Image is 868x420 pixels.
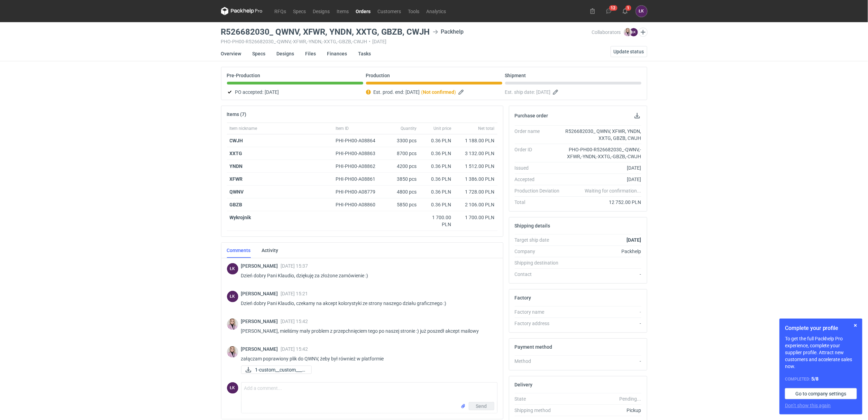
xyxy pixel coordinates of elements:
h2: Purchase order [515,113,548,118]
a: Customers [374,7,405,15]
a: GBZB [230,202,243,207]
a: YNDN [230,163,243,169]
div: Łukasz Kowalski [227,291,238,302]
a: Finances [327,46,347,61]
div: Pickup [565,407,641,414]
span: Net total [478,126,495,131]
a: Tools [405,7,423,15]
button: Send [469,402,494,410]
a: QWNV [230,189,244,195]
a: Designs [310,7,334,15]
div: 0.36 PLN [422,176,451,182]
div: PHI-PH00-A08860 [336,201,382,208]
button: Skip for now [851,321,860,330]
span: • [369,39,371,44]
div: 4200 pcs [385,160,420,173]
div: Accepted [515,176,565,183]
div: 12 752.00 PLN [565,199,641,206]
div: 3850 pcs [385,173,420,186]
button: Download PO [633,111,641,120]
p: To get the full Packhelp Pro experience, complete your supplier profile. Attract new customers an... [785,335,857,370]
figcaption: ŁK [227,263,238,275]
div: Target ship date [515,236,565,243]
div: Company [515,248,565,255]
div: PHI-PH00-A08864 [336,137,382,144]
h2: Payment method [515,344,552,350]
div: State [515,395,565,402]
div: PO accepted: [227,88,363,96]
div: 1 188.00 PLN [457,137,495,144]
div: 1 386.00 PLN [457,176,495,182]
div: PHI-PH00-A08863 [336,150,382,157]
strong: 5 / 8 [811,376,819,382]
a: RFQs [271,7,290,15]
a: Tasks [358,46,371,61]
span: [DATE] 15:21 [281,291,308,296]
strong: Wykrojnik [230,215,251,220]
button: Edit collaborators [638,28,647,37]
span: [DATE] [406,88,420,96]
span: Collaborators [592,29,621,35]
p: załączam poprawiony plik do QWNV, żeby był również w platformie [241,355,492,363]
a: XXTG [230,151,243,156]
div: 3300 pcs [385,134,420,147]
div: PHO-PH00-R526682030_-QWNV,-XFWR,-YNDN,-XXTG,-GBZB,-CWJH [565,146,641,160]
div: Shipping destination [515,259,565,266]
button: 1 [620,6,631,17]
div: Total [515,199,565,206]
span: Send [476,404,487,409]
em: Waiting for confirmation... [585,187,641,194]
div: 3 132.00 PLN [457,150,495,157]
h2: Items (7) [227,111,247,117]
div: 0.36 PLN [422,188,451,195]
figcaption: ŁK [630,28,638,36]
div: Completed: [785,375,857,383]
a: Designs [277,46,294,61]
div: - [565,271,641,278]
svg: Packhelp Pro [221,7,263,15]
div: R526682030_ QWNV, XFWR, YNDN, XXTG, GBZB, CWJH [565,128,641,142]
span: Item ID [336,126,349,131]
span: 1-custom__custom____... [255,366,306,374]
div: - [565,358,641,365]
a: Orders [353,7,374,15]
div: Packhelp [565,248,641,255]
div: 0.36 PLN [422,137,451,144]
strong: CWJH [230,138,243,143]
div: 1 728.00 PLN [457,188,495,195]
div: 0.36 PLN [422,201,451,208]
p: Shipment [505,73,526,78]
button: Don’t show this again [785,402,831,409]
p: Dzień dobry Pani Klaudio, dziękuję za złożone zamówienie :) [241,271,492,280]
span: Unit price [434,126,451,131]
span: [PERSON_NAME] [241,263,281,269]
div: [DATE] [565,176,641,183]
div: Shipping method [515,407,565,414]
a: Analytics [423,7,450,15]
img: Klaudia Wiśniewska [227,319,238,330]
div: Factory address [515,320,565,327]
a: Specs [290,7,310,15]
span: [PERSON_NAME] [241,319,281,324]
div: 1 512.00 PLN [457,163,495,170]
span: [PERSON_NAME] [241,346,281,352]
span: [DATE] 15:37 [281,263,308,269]
em: ) [455,89,456,95]
button: Update status [611,46,647,57]
figcaption: ŁK [636,6,647,17]
div: Order name [515,128,565,142]
div: PHI-PH00-A08861 [336,176,382,182]
span: [DATE] 15:42 [281,346,308,352]
em: ( [421,89,423,95]
span: Quantity [401,126,417,131]
img: Klaudia Wiśniewska [227,346,238,358]
em: Pending... [619,396,641,402]
div: Łukasz Kowalski [636,6,647,17]
div: - [565,309,641,315]
a: XFWR [230,176,243,182]
div: PHI-PH00-A08862 [336,163,382,170]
